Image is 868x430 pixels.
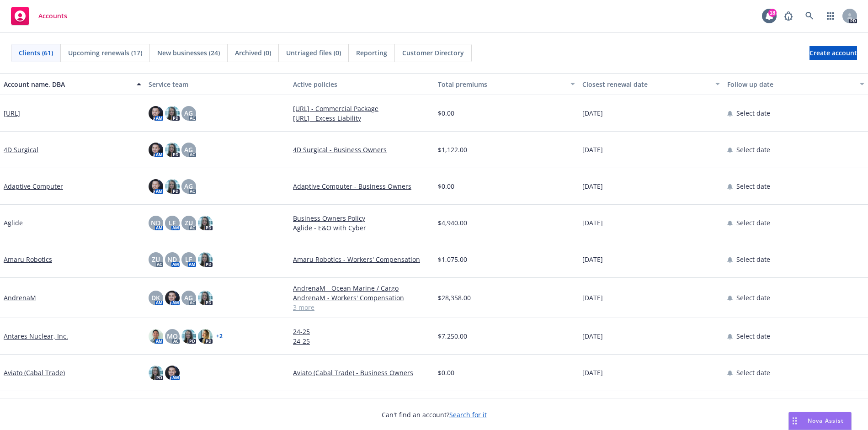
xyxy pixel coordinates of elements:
[293,336,431,346] a: 24-25
[293,223,431,233] a: Aglide - E&O with Cyber
[582,368,603,377] span: [DATE]
[727,80,855,89] div: Follow up date
[438,255,467,264] span: $1,075.00
[4,293,36,303] a: AndrenaM
[293,303,431,312] a: 3 more
[449,410,487,419] a: Search for it
[293,113,431,123] a: [URL] - Excess Liability
[198,252,213,267] img: photo
[4,255,52,264] a: Amaru Robotics
[145,73,290,95] button: Service team
[582,108,603,118] span: [DATE]
[149,143,163,157] img: photo
[293,104,431,113] a: [URL] - Commercial Package
[149,80,286,89] div: Service team
[165,143,180,157] img: photo
[579,73,724,95] button: Closest renewal date
[582,218,603,228] span: [DATE]
[165,106,180,121] img: photo
[438,331,467,341] span: $7,250.00
[184,293,193,303] span: AG
[198,291,213,305] img: photo
[19,48,53,58] span: Clients (61)
[149,329,163,344] img: photo
[68,48,142,58] span: Upcoming renewals (17)
[768,9,777,17] div: 18
[165,291,180,305] img: photo
[4,331,68,341] a: Antares Nuclear, Inc.
[185,255,192,264] span: LF
[293,327,431,336] a: 24-25
[582,331,603,341] span: [DATE]
[808,417,844,425] span: Nova Assist
[582,293,603,303] span: [DATE]
[289,73,434,95] button: Active policies
[293,368,431,377] a: Aviato (Cabal Trade) - Business Owners
[184,108,193,118] span: AG
[38,12,67,20] span: Accounts
[438,145,467,154] span: $1,122.00
[184,181,193,191] span: AG
[293,80,431,89] div: Active policies
[438,293,471,303] span: $28,358.00
[809,46,857,60] a: Create account
[149,366,163,380] img: photo
[736,145,770,154] span: Select date
[356,48,387,58] span: Reporting
[293,213,431,223] a: Business Owners Policy
[736,181,770,191] span: Select date
[165,179,180,194] img: photo
[582,145,603,154] span: [DATE]
[736,255,770,264] span: Select date
[7,3,71,29] a: Accounts
[438,80,565,89] div: Total premiums
[4,368,65,377] a: Aviato (Cabal Trade)
[167,331,178,341] span: MQ
[184,145,193,154] span: AG
[181,329,196,344] img: photo
[434,73,579,95] button: Total premiums
[235,48,271,58] span: Archived (0)
[4,108,20,118] a: [URL]
[169,218,176,228] span: LF
[582,255,603,264] span: [DATE]
[293,145,431,154] a: 4D Surgical - Business Owners
[4,218,23,228] a: Aglide
[165,366,180,380] img: photo
[151,218,160,228] span: ND
[438,181,454,191] span: $0.00
[4,80,131,89] div: Account name, DBA
[286,48,341,58] span: Untriaged files (0)
[736,218,770,228] span: Select date
[736,331,770,341] span: Select date
[4,181,63,191] a: Adaptive Computer
[293,181,431,191] a: Adaptive Computer - Business Owners
[198,216,213,230] img: photo
[216,334,223,339] a: + 2
[438,218,467,228] span: $4,940.00
[293,293,431,303] a: AndrenaM - Workers' Compensation
[736,293,770,303] span: Select date
[402,48,464,58] span: Customer Directory
[779,7,798,25] a: Report a Bug
[382,410,487,419] span: Can't find an account?
[438,368,454,377] span: $0.00
[736,108,770,118] span: Select date
[198,329,213,344] img: photo
[582,80,710,89] div: Closest renewal date
[788,412,852,430] button: Nova Assist
[167,255,177,264] span: ND
[151,293,160,303] span: DK
[582,181,603,191] span: [DATE]
[157,48,220,58] span: New businesses (24)
[800,7,819,25] a: Search
[293,255,431,264] a: Amaru Robotics - Workers' Compensation
[821,7,840,25] a: Switch app
[789,412,800,430] div: Drag to move
[149,106,163,121] img: photo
